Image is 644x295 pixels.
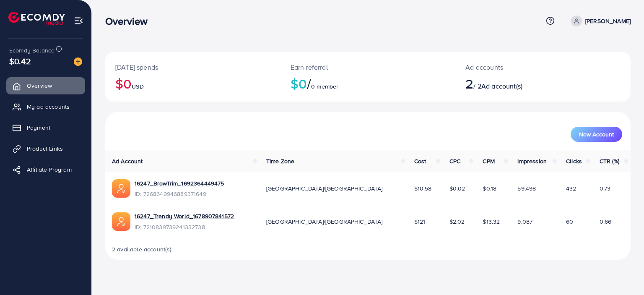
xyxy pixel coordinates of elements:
span: ID: 7210839739241332738 [135,223,234,231]
button: New Account [571,127,622,142]
span: CTR (%) [600,157,619,165]
h2: $0 [291,76,446,91]
span: 60 [566,217,573,226]
p: [DATE] spends [115,62,270,72]
img: menu [74,16,83,26]
span: Product Links [27,144,63,153]
span: Ad Account [112,157,143,165]
a: Affiliate Program [6,161,85,178]
span: [GEOGRAPHIC_DATA]/[GEOGRAPHIC_DATA] [266,184,383,193]
span: $13.32 [483,217,500,226]
a: [PERSON_NAME] [568,16,631,26]
span: / [307,74,311,93]
p: Earn referral [291,62,446,72]
span: [GEOGRAPHIC_DATA]/[GEOGRAPHIC_DATA] [266,217,383,226]
span: $10.58 [414,184,432,193]
span: $2.02 [449,217,465,226]
span: Affiliate Program [27,165,72,174]
span: 0.73 [600,184,611,193]
img: logo [8,12,65,25]
img: ic-ads-acc.e4c84228.svg [112,179,130,198]
span: 432 [566,184,576,193]
a: Payment [6,119,85,136]
span: Ad account(s) [481,81,522,91]
span: Impression [517,157,547,165]
span: Time Zone [266,157,294,165]
span: Cost [414,157,426,165]
span: Clicks [566,157,582,165]
span: Payment [27,123,50,132]
h2: / 2 [465,76,576,91]
span: 0 member [311,82,338,91]
span: New Account [579,131,614,137]
a: 16247_Trendy World_1678907841572 [135,212,234,220]
iframe: Chat [608,257,638,289]
p: Ad accounts [465,62,576,72]
span: My ad accounts [27,102,70,111]
img: ic-ads-acc.e4c84228.svg [112,212,130,231]
span: Ecomdy Balance [9,46,55,55]
span: CPC [449,157,460,165]
span: USD [132,82,143,91]
a: My ad accounts [6,98,85,115]
a: Overview [6,77,85,94]
span: $0.42 [9,55,31,67]
span: 2 [465,74,473,93]
p: [PERSON_NAME] [585,16,631,26]
h3: Overview [105,15,154,27]
span: $0.18 [483,184,496,193]
span: CPM [483,157,494,165]
span: 9,087 [517,217,532,226]
span: $121 [414,217,426,226]
span: Overview [27,81,52,90]
a: Product Links [6,140,85,157]
span: ID: 7268649946889371649 [135,190,224,198]
span: 0.66 [600,217,612,226]
span: 59,498 [517,184,536,193]
h2: $0 [115,76,270,91]
span: $0.02 [449,184,465,193]
a: 16247_BrowTrim_1692364449475 [135,179,224,188]
img: image [74,57,82,66]
span: 2 available account(s) [112,245,172,253]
